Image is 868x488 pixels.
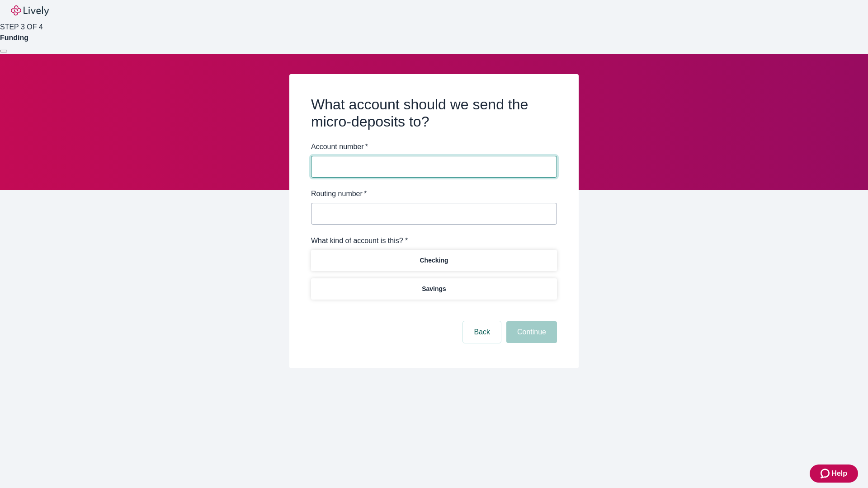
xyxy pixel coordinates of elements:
[311,250,557,271] button: Checking
[311,96,557,131] h2: What account should we send the micro-deposits to?
[11,5,49,16] img: Lively
[831,468,847,479] span: Help
[420,256,448,265] p: Checking
[821,468,831,479] svg: Zendesk support icon
[311,278,557,300] button: Savings
[311,141,368,152] label: Account number
[810,465,858,483] button: Zendesk support iconHelp
[311,235,408,246] label: What kind of account is this? *
[463,321,501,343] button: Back
[311,188,367,199] label: Routing number
[422,284,446,294] p: Savings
